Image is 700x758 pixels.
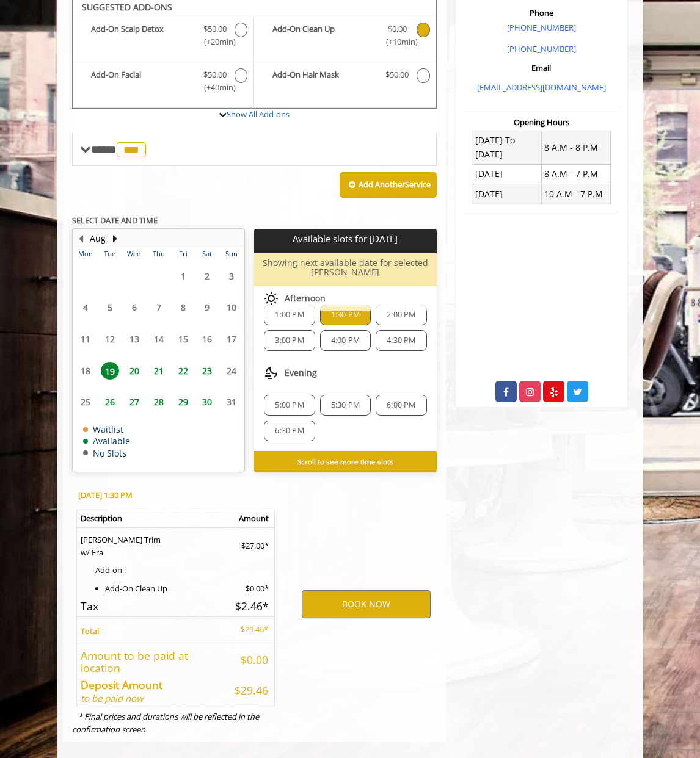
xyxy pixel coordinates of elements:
div: 6:30 PM [264,421,315,441]
h3: Email [467,63,616,72]
th: Fri [171,248,195,260]
span: 4:00 PM [331,336,360,345]
span: 1:00 PM [275,310,304,320]
b: Scroll to see more time slots [297,457,393,466]
p: Available slots for [DATE] [259,234,431,244]
label: Add-On Scalp Detox [79,23,247,51]
span: $50.00 [203,68,227,81]
td: Select day28 [147,386,171,418]
td: [DATE] To [DATE] [472,131,541,164]
h5: Amount to be paid at location [81,650,225,674]
a: Show All Add-ons [227,109,290,120]
b: Add-On Facial [91,68,195,94]
span: 4:30 PM [387,336,415,345]
td: 8 A.M - 8 P.M [541,131,610,164]
b: Add Another Service [359,179,431,190]
button: Add AnotherService [340,172,437,198]
li: Add-On Clean Up [105,582,225,595]
td: Add-on : [76,558,230,577]
td: Select day20 [122,355,147,386]
i: to be paid now [81,692,144,704]
h3: Opening Hours [464,118,619,126]
span: 5:30 PM [331,400,360,410]
h5: Tax [81,601,225,612]
span: Afternoon [285,294,326,303]
span: (+20min ) [202,35,228,48]
a: [EMAIL_ADDRESS][DOMAIN_NAME] [477,82,606,93]
label: Add-On Facial [79,68,247,97]
button: Previous Month [76,232,86,245]
th: Mon [73,248,98,260]
img: evening slots [264,366,279,380]
button: Next Month [110,232,120,245]
td: Waitlist [83,425,130,434]
div: 4:30 PM [376,330,426,351]
label: Add-On Hair Mask [260,68,429,86]
b: Add-On Clean Up [272,23,377,48]
h5: $29.46 [235,685,268,696]
span: (+10min ) [384,35,410,48]
span: 20 [125,362,144,380]
div: 5:30 PM [320,395,371,416]
div: 1:00 PM [264,305,315,325]
td: No Slots [83,449,130,458]
span: $50.00 [385,68,409,81]
td: Select day30 [195,386,219,418]
td: Select day26 [98,386,122,418]
td: [DATE] [472,184,541,204]
span: 6:00 PM [387,400,415,410]
span: 5:00 PM [275,400,304,410]
span: 1:30 PM [331,310,360,320]
td: Select day19 [98,355,122,386]
td: Available [83,436,130,446]
a: [PHONE_NUMBER] [507,22,576,33]
td: [PERSON_NAME] Trim w/ Era [76,527,230,558]
img: afternoon slots [264,291,279,306]
a: [PHONE_NUMBER] [507,43,576,54]
label: Add-On Clean Up [260,23,429,51]
h3: Phone [467,9,616,17]
button: Aug [90,232,106,245]
td: Select day23 [195,355,219,386]
div: 5:00 PM [264,395,315,416]
h5: $2.46* [235,601,269,612]
b: Amount [239,513,269,524]
td: 8 A.M - 7 P.M [541,164,610,184]
span: 19 [101,362,119,380]
th: Wed [122,248,147,260]
h6: Showing next available date for selected [PERSON_NAME] [259,258,431,277]
td: Select day29 [171,386,195,418]
th: Tue [98,248,122,260]
span: 27 [125,393,144,411]
span: 6:30 PM [275,426,304,436]
span: 3:00 PM [275,336,304,345]
span: 2:00 PM [387,310,415,320]
b: Description [81,513,122,524]
div: 4:00 PM [320,330,371,351]
p: $29.46* [235,623,268,636]
th: Thu [147,248,171,260]
b: Add-On Hair Mask [272,68,377,83]
span: 28 [150,393,168,411]
span: 26 [101,393,119,411]
b: [DATE] 1:30 PM [78,489,133,500]
h5: $0.00 [235,654,268,666]
span: $0.00 [388,23,407,35]
b: Total [81,626,99,637]
button: BOOK NOW [302,590,431,618]
th: Sat [195,248,219,260]
td: Select day22 [171,355,195,386]
span: 22 [174,362,192,380]
span: 23 [198,362,216,380]
i: * Final prices and durations will be reflected in the confirmation screen [72,711,259,735]
span: $50.00 [203,23,227,35]
div: 3:00 PM [264,330,315,351]
div: 2:00 PM [376,305,426,325]
td: 10 A.M - 7 P.M [541,184,610,204]
span: 29 [174,393,192,411]
td: Select day27 [122,386,147,418]
th: Sun [219,248,244,260]
td: $27.00* [231,527,275,558]
b: Deposit Amount [81,677,162,692]
b: SUGGESTED ADD-ONS [82,1,172,13]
